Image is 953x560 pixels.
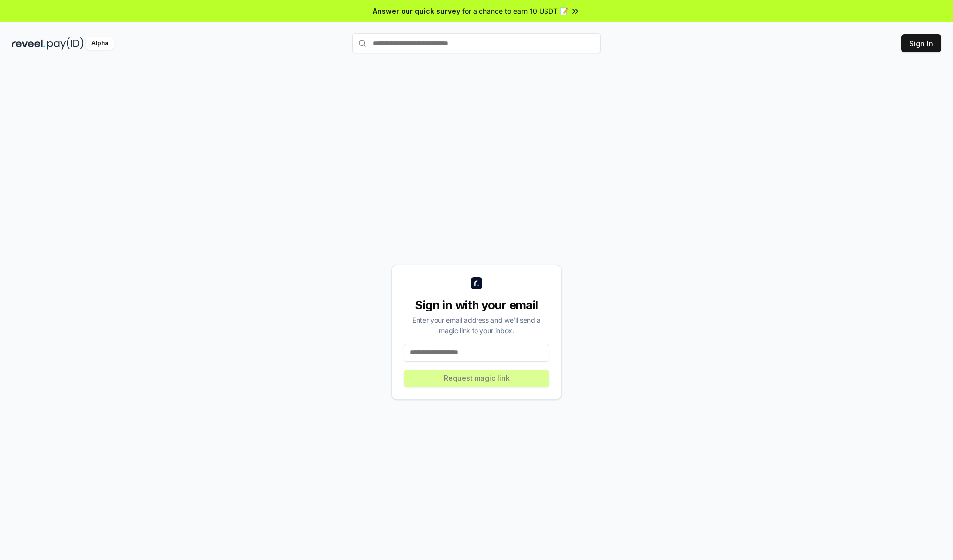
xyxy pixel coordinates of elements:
img: pay_id [47,37,84,50]
img: reveel_dark [12,37,45,50]
span: Answer our quick survey [373,6,460,16]
div: Sign in with your email [404,297,549,313]
img: logo_small [471,277,482,289]
button: Sign In [901,34,941,52]
div: Alpha [86,37,114,50]
span: for a chance to earn 10 USDT 📝 [462,6,568,16]
div: Enter your email address and we’ll send a magic link to your inbox. [404,315,549,336]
